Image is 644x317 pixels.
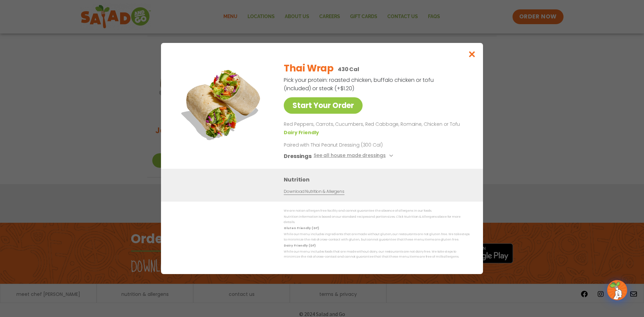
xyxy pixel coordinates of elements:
a: Start Your Order [284,97,363,114]
p: While our menu includes ingredients that are made without gluten, our restaurants are not gluten ... [284,232,470,242]
h2: Thai Wrap [284,61,333,75]
a: Download Nutrition & Allergens [284,189,344,195]
p: Nutrition information is based on our standard recipes and portion sizes. Click Nutrition & Aller... [284,214,470,225]
h3: Nutrition [284,175,473,184]
img: Featured product photo for Thai Wrap [176,56,270,150]
p: Red Peppers, Carrots, Cucumbers, Red Cabbage, Romaine, Chicken or Tofu [284,120,467,128]
strong: Gluten Friendly (GF) [284,226,319,230]
p: While our menu includes foods that are made without dairy, our restaurants are not dairy free. We... [284,249,470,260]
img: wpChatIcon [608,281,627,300]
li: Dairy Friendly [284,129,320,136]
p: Pick your protein: roasted chicken, buffalo chicken or tofu (included) or steak (+$1.20) [284,76,435,93]
strong: Dairy Friendly (DF) [284,244,315,248]
button: Close modal [461,43,483,65]
p: We are not an allergen free facility and cannot guarantee the absence of allergens in our foods. [284,208,470,213]
p: Paired with Thai Peanut Dressing (300 Cal) [284,142,408,149]
button: See all house made dressings [314,152,395,160]
h3: Dressings [284,152,312,160]
p: 430 Cal [338,65,359,73]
